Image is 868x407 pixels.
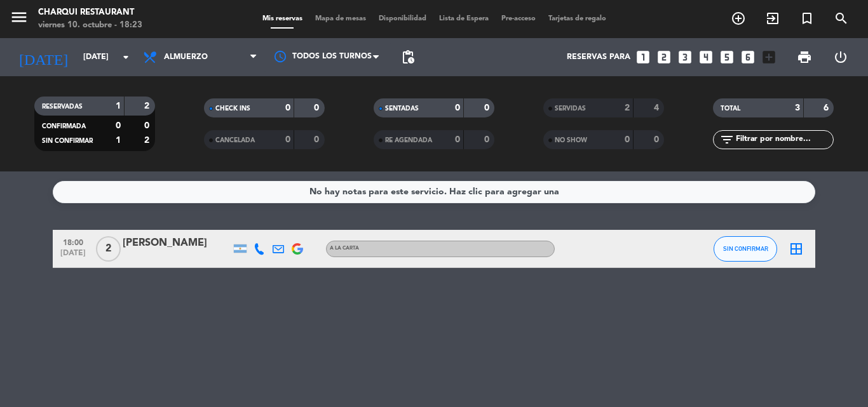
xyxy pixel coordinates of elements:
[314,135,322,144] strong: 0
[654,103,661,112] strong: 4
[215,105,250,112] span: CHECK INS
[57,234,89,249] span: 18:00
[542,15,613,22] span: Tarjetas de regalo
[635,49,651,65] i: looks_one
[116,121,121,130] strong: 0
[215,137,255,143] span: CANCELADA
[822,38,858,76] div: LOG OUT
[433,15,495,22] span: Lista de Espera
[314,103,322,112] strong: 0
[10,8,29,27] i: menu
[292,243,303,255] img: google-logo.png
[116,136,121,145] strong: 1
[698,49,714,65] i: looks_4
[714,236,777,262] button: SIN CONFIRMAR
[740,49,756,65] i: looks_6
[625,103,630,112] strong: 2
[654,135,661,144] strong: 0
[455,103,460,112] strong: 0
[309,15,372,22] span: Mapa de mesas
[385,137,432,143] span: RE AGENDADA
[656,49,672,65] i: looks_two
[164,53,208,62] span: Almuerzo
[309,185,559,199] div: No hay notas para este servicio. Haz clic para agregar una
[723,245,768,252] span: SIN CONFIRMAR
[385,105,419,112] span: SENTADAS
[677,49,693,65] i: looks_3
[567,53,630,62] span: Reservas para
[285,103,290,112] strong: 0
[96,236,121,262] span: 2
[144,136,152,145] strong: 2
[555,137,587,143] span: NO SHOW
[455,135,460,144] strong: 0
[799,11,815,26] i: turned_in_not
[833,50,848,65] i: power_settings_new
[484,103,492,112] strong: 0
[42,138,93,144] span: SIN CONFIRMAR
[495,15,542,22] span: Pre-acceso
[555,105,586,112] span: SERVIDAS
[42,103,83,110] span: RESERVADAS
[625,135,630,144] strong: 0
[719,132,735,147] i: filter_list
[144,121,152,130] strong: 0
[38,6,142,19] div: Charqui Restaurant
[123,235,231,251] div: [PERSON_NAME]
[731,11,746,26] i: add_circle_outline
[719,49,735,65] i: looks_5
[116,102,121,110] strong: 1
[42,123,86,130] span: CONFIRMADA
[824,103,831,112] strong: 6
[721,105,740,112] span: TOTAL
[10,8,29,31] button: menu
[57,249,89,264] span: [DATE]
[789,241,804,257] i: border_all
[834,11,849,26] i: search
[400,50,416,65] span: pending_actions
[38,19,142,32] div: viernes 10. octubre - 18:23
[285,135,290,144] strong: 0
[765,11,780,26] i: exit_to_app
[144,102,152,110] strong: 2
[484,135,492,144] strong: 0
[795,103,800,112] strong: 3
[10,43,77,71] i: [DATE]
[256,15,309,22] span: Mis reservas
[761,49,777,65] i: add_box
[330,246,359,251] span: A LA CARTA
[797,50,812,65] span: print
[372,15,433,22] span: Disponibilidad
[735,133,833,147] input: Filtrar por nombre...
[118,50,133,65] i: arrow_drop_down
